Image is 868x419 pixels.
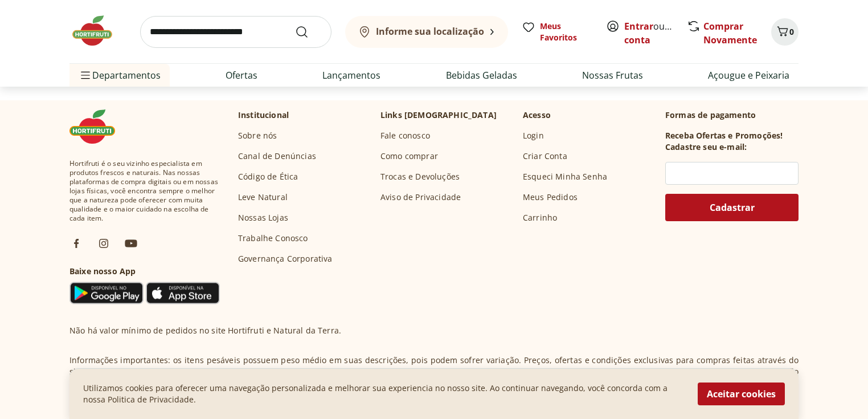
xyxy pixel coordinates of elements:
p: Links [DEMOGRAPHIC_DATA] [380,109,497,121]
a: Carrinho [523,212,557,223]
span: 0 [789,26,794,37]
p: Acesso [523,109,551,121]
a: Trabalhe Conosco [238,233,308,244]
img: fb [69,237,83,250]
button: Aceitar cookies [698,383,785,405]
input: search [140,16,331,48]
img: ytb [124,237,138,250]
a: Governança Corporativa [238,253,333,265]
a: Criar Conta [523,150,567,162]
a: Aviso de Privacidade [380,192,461,203]
a: Lançamentos [322,68,380,82]
a: Ofertas [226,68,257,82]
p: Informações importantes: os itens pesáveis possuem peso médio em suas descrições, pois podem sofr... [69,355,799,389]
button: Menu [79,62,92,89]
span: Meus Favoritos [540,21,592,43]
p: Institucional [238,109,289,121]
img: Hortifruti [69,109,126,144]
a: Criar conta [624,20,687,46]
button: Cadastrar [665,194,799,221]
a: Login [523,130,544,141]
a: Trocas e Devoluções [380,171,460,182]
a: Bebidas Geladas [446,68,517,82]
button: Submit Search [295,25,322,39]
span: Hortifruti é o seu vizinho especialista em produtos frescos e naturais. Nas nossas plataformas de... [69,159,220,223]
span: Departamentos [79,62,161,89]
p: Não há valor mínimo de pedidos no site Hortifruti e Natural da Terra. [69,325,341,336]
img: Hortifruti [69,14,126,48]
h3: Baixe nosso App [69,266,220,277]
a: Leve Natural [238,192,288,203]
button: Carrinho [771,18,799,46]
span: ou [624,19,675,47]
a: Comprar Novamente [703,20,757,46]
a: Fale conosco [380,130,430,141]
a: Entrar [624,20,653,32]
img: ig [97,237,110,250]
a: Como comprar [380,150,438,162]
a: Canal de Denúncias [238,150,316,162]
a: Sobre nós [238,130,277,141]
h3: Cadastre seu e-mail: [665,141,747,153]
a: Meus Pedidos [523,192,578,203]
a: Açougue e Peixaria [708,68,789,82]
a: Nossas Frutas [582,68,643,82]
img: Google Play Icon [69,282,144,304]
a: Meus Favoritos [522,21,592,43]
b: Informe sua localização [376,25,484,38]
a: Código de Ética [238,171,298,182]
button: Informe sua localização [345,16,508,48]
p: Utilizamos cookies para oferecer uma navegação personalizada e melhorar sua experiencia no nosso ... [83,383,684,405]
h3: Receba Ofertas e Promoções! [665,130,783,141]
a: Esqueci Minha Senha [523,171,607,182]
img: App Store Icon [146,282,220,304]
span: Cadastrar [710,203,755,212]
p: Formas de pagamento [665,109,799,121]
a: Nossas Lojas [238,212,288,223]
